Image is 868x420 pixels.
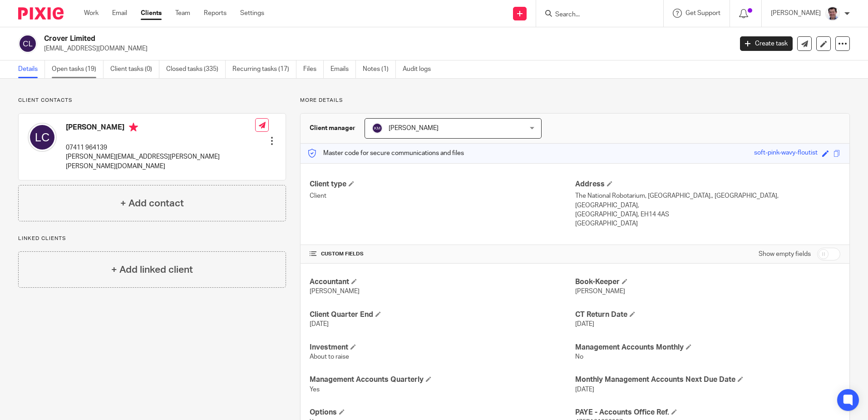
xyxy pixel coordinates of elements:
[575,310,840,320] h4: CT Return Date
[771,9,821,18] p: [PERSON_NAME]
[111,263,193,277] h4: + Add linked client
[310,288,360,295] span: [PERSON_NAME]
[575,375,840,385] h4: Monthly Management Accounts Next Due Date
[44,34,590,44] h2: Crover Limited
[310,343,575,352] h4: Investment
[84,9,99,18] a: Work
[310,180,575,189] h4: Client type
[52,60,104,78] a: Open tasks (19)
[759,250,811,259] label: Show empty fields
[754,148,818,159] div: soft-pink-wavy-floutist
[575,386,594,393] span: [DATE]
[166,60,226,78] a: Closed tasks (335)
[303,60,324,78] a: Files
[18,7,64,20] img: Pixie
[310,386,320,393] span: Yes
[554,11,636,19] input: Search
[372,123,383,134] img: svg%3E
[389,125,439,131] span: [PERSON_NAME]
[575,354,583,360] span: No
[825,6,840,21] img: Facebook%20Profile%20picture%20(2).jpg
[141,9,162,18] a: Clients
[310,191,575,200] p: Client
[240,9,264,18] a: Settings
[66,152,255,171] p: [PERSON_NAME][EMAIL_ADDRESS][PERSON_NAME][PERSON_NAME][DOMAIN_NAME]
[28,123,57,152] img: svg%3E
[363,60,396,78] a: Notes (1)
[18,60,45,78] a: Details
[44,44,726,53] p: [EMAIL_ADDRESS][DOMAIN_NAME]
[310,408,575,417] h4: Options
[232,60,296,78] a: Recurring tasks (17)
[310,354,349,360] span: About to raise
[310,321,329,327] span: [DATE]
[403,60,438,78] a: Audit logs
[300,97,850,104] p: More details
[310,277,575,287] h4: Accountant
[686,10,720,16] span: Get Support
[307,149,464,158] p: Master code for secure communications and files
[66,123,255,134] h4: [PERSON_NAME]
[175,9,190,18] a: Team
[129,123,138,132] i: Primary
[310,250,575,258] h4: CUSTOM FIELDS
[575,219,840,228] p: [GEOGRAPHIC_DATA]
[575,288,625,295] span: [PERSON_NAME]
[310,310,575,320] h4: Client Quarter End
[66,143,255,152] p: 07411 964139
[575,191,840,210] p: The National Robotarium, [GEOGRAPHIC_DATA],, [GEOGRAPHIC_DATA], [GEOGRAPHIC_DATA],
[575,321,594,327] span: [DATE]
[575,277,840,287] h4: Book-Keeper
[575,408,840,417] h4: PAYE - Accounts Office Ref.
[330,60,356,78] a: Emails
[575,343,840,352] h4: Management Accounts Monthly
[110,60,159,78] a: Client tasks (0)
[310,124,355,133] h3: Client manager
[740,36,793,51] a: Create task
[18,235,286,242] p: Linked clients
[310,375,575,385] h4: Management Accounts Quarterly
[18,34,37,53] img: svg%3E
[204,9,227,18] a: Reports
[575,210,840,219] p: [GEOGRAPHIC_DATA], EH14 4AS
[120,196,184,210] h4: + Add contact
[112,9,127,18] a: Email
[575,180,840,189] h4: Address
[18,97,286,104] p: Client contacts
